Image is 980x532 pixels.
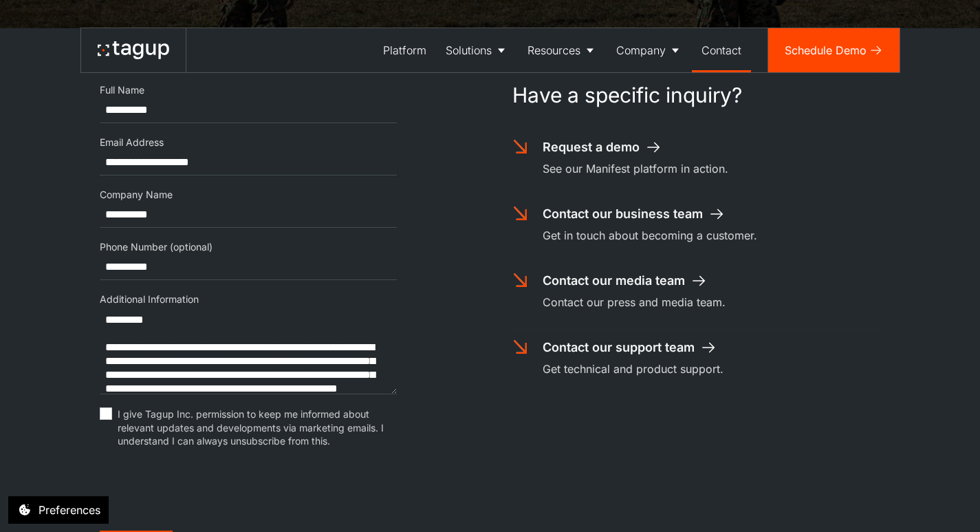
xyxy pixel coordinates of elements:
[100,188,397,202] div: Company Name
[543,294,726,310] div: Contact our press and media team.
[373,28,436,72] a: Platform
[543,272,708,290] a: Contact our media team
[543,227,757,244] div: Get in touch about becoming a customer.
[692,28,751,72] a: Contact
[543,205,703,223] div: Contact our business team
[446,42,492,58] div: Solutions
[518,28,607,72] a: Resources
[100,83,397,97] div: Full Name
[543,272,685,290] div: Contact our media team
[543,339,695,357] div: Contact our support team
[436,28,518,72] a: Solutions
[100,240,397,254] div: Phone Number (optional)
[543,138,662,156] a: Request a demo
[768,28,900,72] a: Schedule Demo
[100,136,397,149] div: Email Address
[100,292,397,306] div: Additional Information
[543,361,723,377] div: Get technical and product support.
[383,42,426,58] div: Platform
[543,205,726,223] a: Contact our business team
[100,466,309,520] iframe: reCAPTCHA
[39,502,100,518] div: Preferences
[118,407,397,448] span: I give Tagup Inc. permission to keep me informed about relevant updates and developments via mark...
[785,42,867,58] div: Schedule Demo
[512,83,881,107] h1: Have a specific inquiry?
[543,160,728,177] div: See our Manifest platform in action.
[701,42,741,58] div: Contact
[616,42,666,58] div: Company
[527,42,580,58] div: Resources
[543,138,640,156] div: Request a demo
[543,339,717,357] a: Contact our support team
[607,28,692,72] a: Company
